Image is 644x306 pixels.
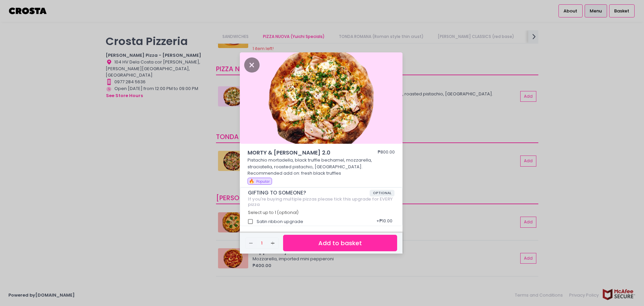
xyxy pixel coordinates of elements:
div: ₱800.00 [378,149,395,157]
span: 🔥 [249,178,254,184]
button: Close [244,61,260,68]
span: MORTY & [PERSON_NAME] 2.0 [248,149,358,157]
img: MORTY & ELLA 2.0 [240,52,402,144]
button: Add to basket [283,235,397,251]
div: If you're buying multiple pizzas please tick this upgrade for EVERY pizza [248,196,395,207]
div: + ₱10.00 [374,215,394,228]
span: OPTIONAL [370,190,395,196]
span: Select up to 1 (optional) [248,210,299,215]
p: Pistachio mortadella, black truffle bechamel, mozzarella, straciatella, roasted pistachio, [GEOGR... [248,157,395,177]
span: GIFTING TO SOMEONE? [248,190,370,196]
span: Popular [256,179,270,184]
